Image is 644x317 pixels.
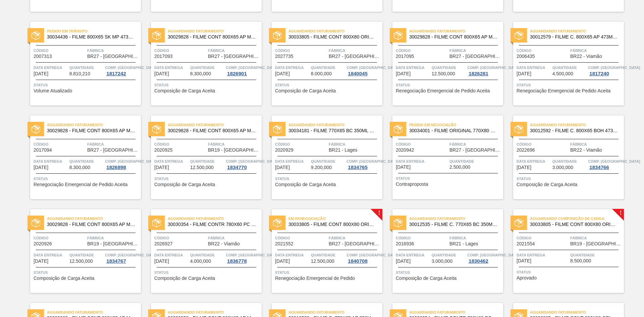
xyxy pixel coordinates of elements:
[517,158,551,165] span: Data entrega
[87,148,139,153] span: BR27 - Nova Minas
[34,64,68,71] span: Data entrega
[517,47,569,54] span: Código
[190,158,224,165] span: Quantidade
[517,71,531,76] span: 25/09/2025
[288,215,382,222] span: Em renegociação
[382,22,503,105] a: statusAguardando Faturamento30029828 - FILME CONT 800X65 AP MP 473 C12 429Código2017095FábricaBR2...
[517,275,537,281] span: Aprovado
[168,28,262,34] span: Aguardando Faturamento
[69,259,93,264] span: 12.500,000
[168,215,262,222] span: Aguardando Faturamento
[517,141,569,148] span: Código
[34,158,68,165] span: Data entrega
[396,47,448,54] span: Código
[190,165,214,170] span: 12.500,000
[87,47,139,54] span: Fábrica
[34,148,52,153] span: 2017094
[570,148,602,153] span: BR22 - Viamão
[329,141,381,148] span: Fábrica
[87,235,139,241] span: Fábrica
[396,64,430,71] span: Data entrega
[34,88,72,93] span: Volume Atualizado
[208,54,260,59] span: BR27 - Nova Minas
[34,259,48,264] span: 10/10/2025
[517,241,535,246] span: 2021554
[34,165,48,170] span: 29/09/2025
[275,148,293,153] span: 2020929
[47,309,141,316] span: Aguardando Faturamento
[141,209,262,293] a: statusAguardando Faturamento30030354 - FILME CONTR 780X60 PC LT350 NIV24Código2026927FábricaBR22 ...
[34,82,139,88] span: Status
[552,158,587,165] span: Quantidade
[87,141,139,148] span: Fábrica
[346,71,369,76] div: 1840045
[275,269,381,276] span: Status
[530,122,624,128] span: Aguardando Faturamento
[34,241,52,246] span: 2020926
[432,64,466,71] span: Quantidade
[262,22,382,105] a: statusAguardando Faturamento30033805 - FILME CONT 800X80 ORIG 473 MP C12 429Código2027735FábricaB...
[346,158,381,170] a: Comp. [GEOGRAPHIC_DATA]1834765
[105,64,139,76] a: Comp. [GEOGRAPHIC_DATA]1817242
[275,259,290,264] span: 13/10/2025
[168,309,262,316] span: Aguardando Faturamento
[105,64,157,71] span: Comp. Carga
[517,165,531,170] span: 04/10/2025
[396,235,448,241] span: Código
[530,28,624,34] span: Aguardando Faturamento
[34,269,139,276] span: Status
[503,22,624,105] a: statusAguardando Faturamento30012579 - FILME C. 800X65 AP 473ML C12 429Código2006435FábricaBR22 -...
[432,71,455,76] span: 12.500,000
[449,165,470,170] span: 2.500,000
[154,82,260,88] span: Status
[467,64,501,76] a: Comp. [GEOGRAPHIC_DATA]1826281
[154,165,169,170] span: 01/10/2025
[275,165,290,170] span: 01/10/2025
[396,241,414,246] span: 2016936
[394,219,402,227] img: status
[530,215,624,222] span: Aguardando Composição de Carga
[449,158,501,165] span: Quantidade
[396,82,501,88] span: Status
[226,258,248,264] div: 1836778
[275,235,327,241] span: Código
[47,222,136,227] span: 30029828 - FILME CONT 800X65 AP MP 473 C12 429
[382,115,503,199] a: statusPedido em Negociação30034001 - FILME ORIGINAL 770X80 350X12 MPCódigo2020942FábricaBR27 - [G...
[105,252,139,264] a: Comp. [GEOGRAPHIC_DATA]1834767
[449,241,478,246] span: BR21 - Lages
[154,158,189,165] span: Data entrega
[152,219,161,227] img: status
[515,125,523,134] img: status
[570,235,622,241] span: Fábrica
[154,259,169,264] span: 11/10/2025
[20,209,141,293] a: statusAguardando Faturamento30029828 - FILME CONT 800X65 AP MP 473 C12 429Código2020926FábricaBR1...
[34,175,139,182] span: Status
[275,158,309,165] span: Data entrega
[467,252,519,258] span: Comp. Carga
[588,64,640,71] span: Comp. Carga
[346,64,381,76] a: Comp. [GEOGRAPHIC_DATA]1840045
[32,219,40,227] img: status
[154,54,173,59] span: 2017093
[311,64,345,71] span: Quantidade
[275,88,336,93] span: Composição de Carga Aceita
[154,148,173,153] span: 2020925
[275,241,293,246] span: 2021552
[409,34,498,39] span: 30029828 - FILME CONT 800X65 AP MP 473 C12 429
[47,34,136,39] span: 30034436 - FILME 800X65 SK MP 473ML C12
[570,252,622,258] span: Quantidade
[20,22,141,105] a: statusPedido em Trânsito30034436 - FILME 800X65 SK MP 473ML C12Código2007313FábricaBR27 - [GEOGRA...
[517,235,569,241] span: Código
[588,158,640,165] span: Comp. Carga
[570,54,602,59] span: BR22 - Viamão
[262,115,382,199] a: statusAguardando Faturamento30034181 - FILME 770X65 BC 350ML MP C12Código2020929FábricaBR21 - Lag...
[394,31,402,40] img: status
[396,175,501,182] span: Status
[154,64,189,71] span: Data entrega
[69,158,104,165] span: Quantidade
[168,122,262,128] span: Aguardando Faturamento
[69,252,104,258] span: Quantidade
[409,28,503,34] span: Aguardando Faturamento
[517,269,622,275] span: Status
[288,222,377,227] span: 30033805 - FILME CONT 800X80 ORIG 473 MP C12 429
